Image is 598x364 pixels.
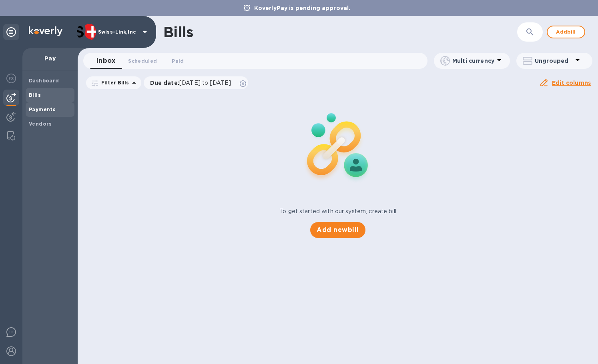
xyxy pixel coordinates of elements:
b: Vendors [29,121,52,127]
img: Foreign exchange [6,74,16,83]
span: Add bill [554,27,578,37]
span: Inbox [96,55,115,66]
h1: Bills [163,24,193,40]
div: Unpin categories [3,24,19,40]
p: To get started with our system, create bill [279,207,396,216]
span: Scheduled [128,57,157,65]
b: Payments [29,106,56,112]
span: [DATE] to [DATE] [179,80,231,86]
p: Due date : [150,79,235,87]
p: Ungrouped [535,57,573,65]
u: Edit columns [552,80,591,86]
p: KoverlyPay is pending approval. [250,4,355,12]
span: Add new bill [317,225,359,235]
p: Multi currency [452,57,494,65]
button: Addbill [547,26,585,38]
p: Filter Bills [98,79,129,86]
span: Paid [172,57,184,65]
p: Pay [29,54,71,62]
button: Add newbill [310,222,365,238]
p: Swiss-Link,Inc [98,29,138,35]
b: Dashboard [29,78,59,84]
img: Logo [29,26,62,36]
b: Bills [29,92,41,98]
div: Due date:[DATE] to [DATE] [144,76,249,89]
